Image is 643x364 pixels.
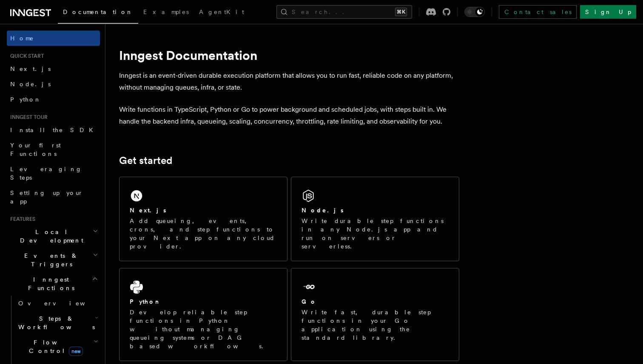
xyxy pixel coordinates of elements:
h1: Inngest Documentation [119,48,459,63]
button: Local Development [7,224,100,248]
button: Toggle dark mode [464,7,485,17]
span: Home [10,34,34,42]
a: Sign Up [580,5,636,19]
a: Your first Functions [7,138,100,161]
span: Inngest Functions [7,275,92,292]
button: Steps & Workflows [15,311,100,335]
span: Setting up your app [10,189,83,205]
p: Inngest is an event-driven durable execution platform that allows you to run fast, reliable code ... [119,70,459,93]
a: Contact sales [499,5,577,19]
span: Overview [18,300,106,307]
button: Inngest Functions [7,272,100,296]
a: Leveraging Steps [7,161,100,185]
span: AgentKit [199,8,244,15]
span: Steps & Workflows [15,314,95,331]
kbd: ⌘K [395,8,407,16]
h2: Python [130,297,161,306]
span: Features [7,216,35,223]
h2: Go [302,297,317,306]
button: Search...⌘K [276,5,412,19]
p: Develop reliable step functions in Python without managing queueing systems or DAG based workflows. [130,308,277,350]
span: Next.js [10,65,51,72]
a: AgentKit [194,3,249,23]
span: Documentation [63,8,133,15]
a: Node.jsWrite durable step functions in any Node.js app and run on servers or serverless. [291,177,459,261]
p: Write functions in TypeScript, Python or Go to power background and scheduled jobs, with steps bu... [119,104,459,127]
a: Node.js [7,76,100,92]
button: Events & Triggers [7,248,100,272]
p: Add queueing, events, crons, and step functions to your Next app on any cloud provider. [130,217,277,251]
a: PythonDevelop reliable step functions in Python without managing queueing systems or DAG based wo... [119,268,287,361]
a: Python [7,92,100,107]
span: Your first Functions [10,142,61,157]
a: Home [7,31,100,46]
h2: Next.js [130,206,166,214]
span: Examples [143,8,189,15]
a: Examples [138,3,194,23]
span: Local Development [7,228,93,245]
a: GoWrite fast, durable step functions in your Go application using the standard library. [291,268,459,361]
span: Inngest tour [7,114,48,121]
button: Flow Controlnew [15,335,100,358]
span: Quick start [7,53,44,59]
p: Write durable step functions in any Node.js app and run on servers or serverless. [302,217,449,251]
span: new [69,347,83,356]
span: Node.js [10,81,51,87]
a: Overview [15,296,100,311]
a: Setting up your app [7,185,100,209]
h2: Node.js [302,206,344,214]
span: Leveraging Steps [10,166,82,181]
a: Install the SDK [7,122,100,138]
span: Install the SDK [10,127,98,133]
a: Next.js [7,61,100,76]
span: Python [10,96,41,103]
a: Get started [119,155,172,166]
p: Write fast, durable step functions in your Go application using the standard library. [302,308,449,342]
a: Next.jsAdd queueing, events, crons, and step functions to your Next app on any cloud provider. [119,177,287,261]
a: Documentation [58,3,138,24]
span: Events & Triggers [7,251,93,268]
span: Flow Control [15,338,94,355]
